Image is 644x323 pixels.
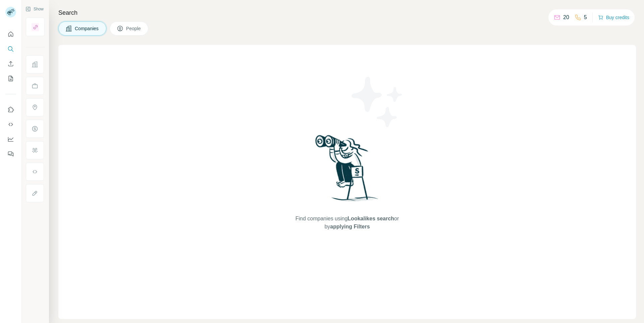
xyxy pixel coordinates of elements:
[330,224,370,229] span: applying Filters
[5,58,16,70] button: Enrich CSV
[347,216,394,221] span: Lookalikes search
[598,13,629,22] button: Buy credits
[5,72,16,85] button: My lists
[5,28,16,40] button: Quick start
[126,25,142,32] span: People
[293,215,401,231] span: Find companies using or by
[5,43,16,55] button: Search
[5,133,16,145] button: Dashboard
[347,72,408,132] img: Surfe Illustration - Stars
[584,13,587,21] p: 5
[5,104,16,116] button: Use Surfe on LinkedIn
[21,4,48,14] button: Show
[75,25,99,32] span: Companies
[58,8,636,17] h4: Search
[5,118,16,130] button: Use Surfe API
[563,13,569,21] p: 20
[312,133,382,208] img: Surfe Illustration - Woman searching with binoculars
[5,148,16,160] button: Feedback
